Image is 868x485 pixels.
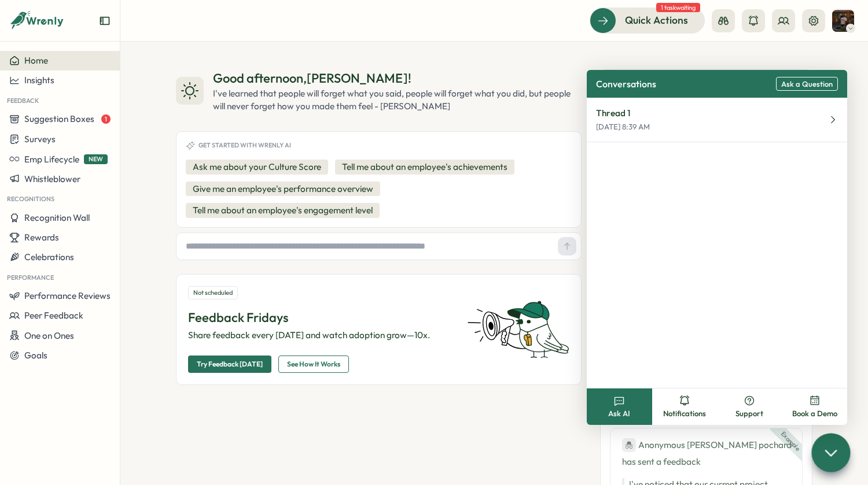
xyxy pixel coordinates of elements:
button: Quick Actions [590,8,705,33]
span: NEW [84,154,108,164]
span: 1 task waiting [656,3,700,12]
img: Luke Hopwood [832,10,854,32]
button: Try Feedback [DATE] [188,356,271,373]
span: Peer Feedback [24,310,83,321]
button: See How It Works [278,356,349,373]
span: Try Feedback [DATE] [197,356,263,372]
span: One on Ones [24,330,74,341]
button: Thread 1[DATE] 8:39 AM [587,98,847,142]
span: Notifications [663,409,706,419]
span: Surveys [24,134,56,145]
span: Goals [24,350,47,361]
button: Ask AI [587,388,652,425]
p: Share feedback every [DATE] and watch adoption grow—10x. [188,329,453,342]
span: See How It Works [287,356,340,372]
div: Good afternoon , [PERSON_NAME] ! [213,69,582,87]
button: Tell me about an employee's achievements [335,160,514,175]
button: Support [717,388,782,425]
button: Notifications [652,388,718,425]
span: Support [735,409,763,419]
span: 1 [101,114,111,124]
div: has sent a feedback [622,438,790,469]
button: Ask me about your Culture Score [186,160,328,175]
span: Whistleblower [24,173,80,184]
button: Give me an employee's performance overview [186,182,380,197]
span: Ask AI [608,409,630,419]
span: Quick Actions [625,13,688,28]
div: I've learned that people will forget what you said, people will forget what you did, but people w... [213,87,582,113]
span: Insights [24,75,54,86]
span: Celebrations [24,251,74,262]
button: Expand sidebar [99,15,111,27]
span: Book a Demo [792,409,837,419]
span: Suggestion Boxes [24,113,94,124]
div: Anonymous [PERSON_NAME] pochard [622,438,792,452]
div: Not scheduled [188,286,238,299]
p: Thread 1 [596,107,650,120]
span: Recognition Wall [24,212,90,223]
span: Performance Reviews [24,290,111,301]
button: Tell me about an employee's engagement level [186,203,380,218]
span: Home [24,55,48,66]
span: Get started with Wrenly AI [198,142,291,149]
p: Feedback Fridays [188,309,453,327]
p: [DATE] 8:39 AM [596,122,650,132]
button: Book a Demo [782,388,848,425]
span: Ask a Question [781,80,833,88]
button: Ask a Question [776,77,838,91]
span: Rewards [24,232,59,243]
p: Conversations [596,77,656,91]
span: Emp Lifecycle [24,154,79,165]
